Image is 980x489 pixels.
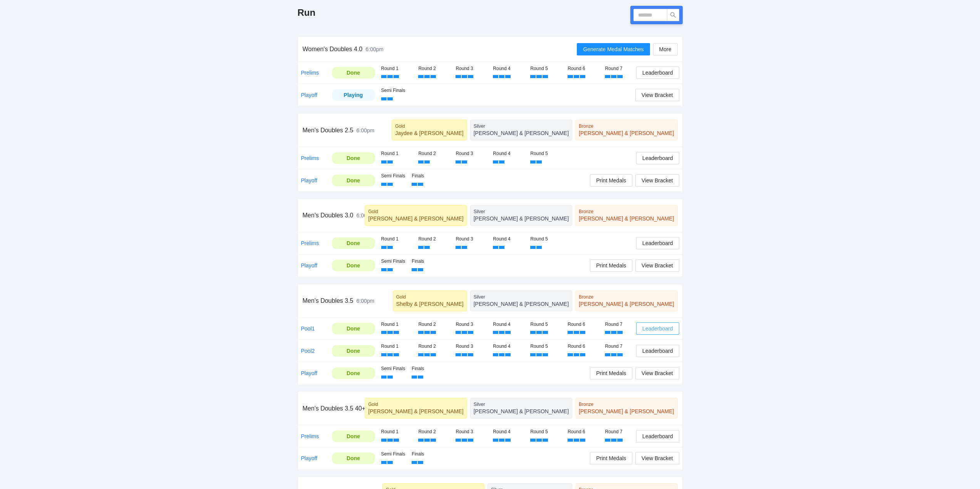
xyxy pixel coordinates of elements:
[596,454,626,462] span: Print Medals
[381,150,412,157] div: Round 1
[301,262,318,269] a: Playoff
[301,433,319,439] a: Prelims
[412,365,436,372] div: Finals
[395,123,463,129] div: Gold
[368,407,463,415] div: [PERSON_NAME] & [PERSON_NAME]
[635,89,679,101] button: View Bracket
[590,367,632,379] button: Print Medals
[530,235,561,243] div: Round 5
[474,294,569,300] div: Silver
[381,428,412,436] div: Round 1
[418,150,449,157] div: Round 2
[653,43,678,55] button: More
[381,365,406,372] div: Semi Finals
[338,324,369,333] div: Done
[474,129,569,137] div: [PERSON_NAME] & [PERSON_NAME]
[368,215,463,222] div: [PERSON_NAME] & [PERSON_NAME]
[474,300,569,308] div: [PERSON_NAME] & [PERSON_NAME]
[474,215,569,222] div: [PERSON_NAME] & [PERSON_NAME]
[579,215,674,222] div: [PERSON_NAME] & [PERSON_NAME]
[568,321,599,328] div: Round 6
[303,46,363,52] span: Women's Doubles 4.0
[636,322,679,335] button: Leaderboard
[605,321,636,328] div: Round 7
[474,209,569,215] div: Silver
[456,428,487,436] div: Round 3
[636,345,679,357] button: Leaderboard
[303,297,353,304] span: Men's Doubles 3.5
[338,432,369,441] div: Done
[530,343,561,350] div: Round 5
[301,155,319,161] a: Prelims
[635,174,679,187] button: View Bracket
[301,348,315,354] a: Pool2
[493,235,524,243] div: Round 4
[579,123,674,129] div: Bronze
[642,239,673,247] span: Leaderboard
[530,428,561,436] div: Round 5
[568,428,599,436] div: Round 6
[303,405,366,412] span: Men's Doubles 3.5 40+
[579,401,674,407] div: Bronze
[298,7,316,19] h1: Run
[579,129,674,137] div: [PERSON_NAME] & [PERSON_NAME]
[381,321,412,328] div: Round 1
[474,401,569,407] div: Silver
[530,321,561,328] div: Round 5
[456,343,487,350] div: Round 3
[381,87,412,94] div: Semi Finals
[418,65,449,72] div: Round 2
[395,129,463,137] div: Jaydee & [PERSON_NAME]
[596,369,626,377] span: Print Medals
[579,209,674,215] div: Bronze
[568,65,599,72] div: Round 6
[667,9,679,21] button: search
[642,261,673,270] span: View Bracket
[301,325,315,332] a: Pool1
[590,259,632,272] button: Print Medals
[493,428,524,436] div: Round 4
[301,455,318,461] a: Playoff
[368,209,463,215] div: Gold
[667,12,679,18] span: search
[530,65,561,72] div: Round 5
[381,65,412,72] div: Round 1
[368,401,463,407] div: Gold
[642,369,673,377] span: View Bracket
[590,174,632,187] button: Print Medals
[636,152,679,164] button: Leaderboard
[642,68,673,77] span: Leaderboard
[635,452,679,464] button: View Bracket
[642,324,673,333] span: Leaderboard
[596,261,626,270] span: Print Medals
[579,294,674,300] div: Bronze
[338,239,369,247] div: Done
[396,300,464,308] div: Shelby & [PERSON_NAME]
[418,235,449,243] div: Round 2
[412,451,436,458] div: Finals
[579,300,674,308] div: [PERSON_NAME] & [PERSON_NAME]
[636,67,679,79] button: Leaderboard
[338,176,369,185] div: Done
[357,127,375,134] span: 6:00pm
[583,45,643,53] span: Generate Medal Matches
[418,321,449,328] div: Round 2
[636,237,679,249] button: Leaderboard
[381,235,412,243] div: Round 1
[456,65,487,72] div: Round 3
[474,123,569,129] div: Silver
[365,46,384,52] span: 6:00pm
[596,176,626,185] span: Print Medals
[303,127,353,134] span: Men's Doubles 2.5
[493,150,524,157] div: Round 4
[635,259,679,272] button: View Bracket
[642,154,673,162] span: Leaderboard
[474,407,569,415] div: [PERSON_NAME] & [PERSON_NAME]
[568,343,599,350] div: Round 6
[579,407,674,415] div: [PERSON_NAME] & [PERSON_NAME]
[303,212,353,219] span: Men's Doubles 3.0
[301,70,319,76] a: Prelims
[636,430,679,442] button: Leaderboard
[642,91,673,99] span: View Bracket
[418,428,449,436] div: Round 2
